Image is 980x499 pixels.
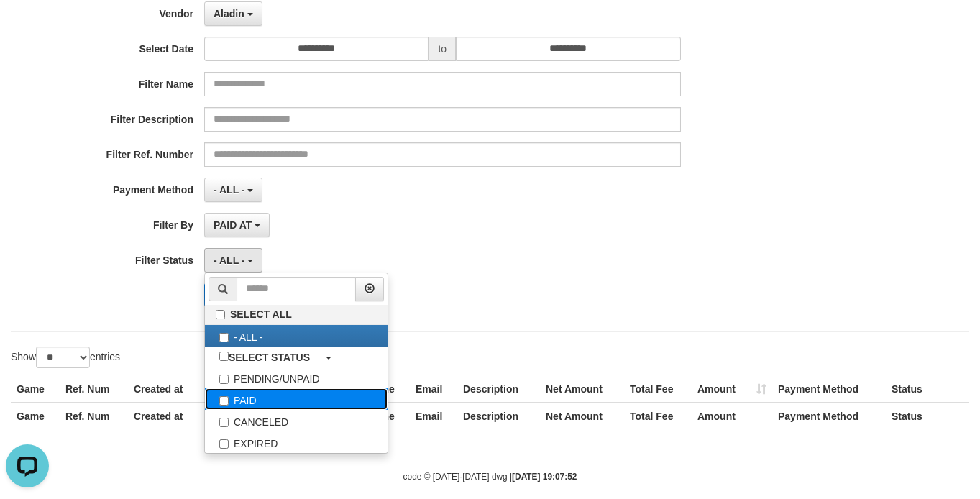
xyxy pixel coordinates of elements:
[219,333,229,342] input: - ALL -
[205,388,388,410] label: PAID
[204,213,270,237] button: PAID AT
[219,396,229,406] input: PAID
[204,248,262,273] button: - ALL -
[214,219,252,231] span: PAID AT
[772,376,886,403] th: Payment Method
[457,403,540,429] th: Description
[772,403,886,429] th: Payment Method
[214,8,244,19] span: Aladin
[60,376,128,403] th: Ref. Num
[205,367,388,388] label: PENDING/UNPAID
[886,376,969,403] th: Status
[624,403,692,429] th: Total Fee
[229,352,310,363] b: SELECT STATUS
[512,472,577,482] strong: [DATE] 19:07:52
[219,439,229,449] input: EXPIRED
[410,403,457,429] th: Email
[60,403,128,429] th: Ref. Num
[624,376,692,403] th: Total Fee
[205,325,388,347] label: - ALL -
[205,431,388,453] label: EXPIRED
[692,403,772,429] th: Amount
[540,403,624,429] th: Net Amount
[429,37,456,61] span: to
[457,376,540,403] th: Description
[205,347,388,367] a: SELECT STATUS
[403,472,577,482] small: code © [DATE]-[DATE] dwg |
[11,347,120,368] label: Show entries
[214,255,245,266] span: - ALL -
[410,376,457,403] th: Email
[11,376,60,403] th: Game
[204,178,262,202] button: - ALL -
[886,403,969,429] th: Status
[128,376,222,403] th: Created at
[205,305,388,324] label: SELECT ALL
[692,376,772,403] th: Amount
[6,6,49,49] button: Open LiveChat chat widget
[216,310,225,319] input: SELECT ALL
[540,376,624,403] th: Net Amount
[219,418,229,427] input: CANCELED
[219,375,229,384] input: PENDING/UNPAID
[11,403,60,429] th: Game
[128,403,222,429] th: Created at
[214,184,245,196] span: - ALL -
[204,1,262,26] button: Aladin
[219,352,229,361] input: SELECT STATUS
[36,347,90,368] select: Showentries
[205,410,388,431] label: CANCELED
